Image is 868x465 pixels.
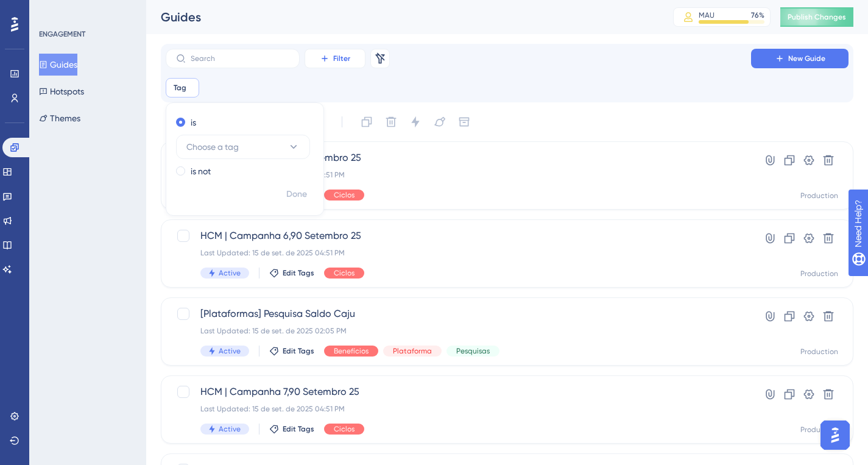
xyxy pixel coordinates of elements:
div: Last Updated: 15 de set. de 2025 02:05 PM [200,326,716,336]
span: Active [219,424,241,434]
span: Ciclos [334,268,355,278]
button: Choose a tag [176,135,310,159]
span: Publish Changes [788,12,846,22]
span: Done [286,187,307,202]
input: Search [191,54,289,63]
button: Guides [39,54,77,76]
span: Pesquisas [456,346,490,356]
span: Edit Tags [283,268,314,278]
span: HCM | Campanha 8,90 Setembro 25 [200,151,716,165]
div: 76 % [751,10,764,20]
iframe: UserGuiding AI Assistant Launcher [817,417,853,453]
div: Production [800,347,838,357]
span: Ciclos [334,424,355,434]
button: New Guide [751,49,849,68]
span: Benefícios [334,346,369,356]
span: Filter [333,54,350,63]
span: New Guide [788,54,825,63]
div: Production [800,425,838,435]
div: Production [800,191,838,201]
button: Done [280,183,314,205]
span: Ciclos [334,190,355,200]
span: Tag [174,83,186,93]
button: Filter [305,49,365,68]
button: Themes [39,107,80,129]
div: Guides [161,9,643,26]
button: Edit Tags [269,346,314,356]
span: HCM | Campanha 7,90 Setembro 25 [200,385,716,399]
span: Choose a tag [186,140,239,154]
label: is [191,115,196,130]
span: Edit Tags [283,346,314,356]
div: Last Updated: 15 de set. de 2025 04:51 PM [200,170,716,180]
span: Active [219,268,241,278]
button: Publish Changes [780,7,853,27]
div: Last Updated: 15 de set. de 2025 04:51 PM [200,248,716,258]
span: [Plataformas] Pesquisa Saldo Caju [200,307,716,321]
div: Production [800,269,838,279]
span: HCM | Campanha 6,90 Setembro 25 [200,229,716,243]
span: Plataforma [393,346,432,356]
div: ENGAGEMENT [39,29,85,39]
button: Hotspots [39,80,84,102]
label: is not [191,164,211,179]
span: Edit Tags [283,424,314,434]
div: MAU [699,10,715,20]
span: Need Help? [29,3,76,18]
div: Last Updated: 15 de set. de 2025 04:51 PM [200,404,716,414]
button: Edit Tags [269,424,314,434]
span: Active [219,346,241,356]
button: Edit Tags [269,268,314,278]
